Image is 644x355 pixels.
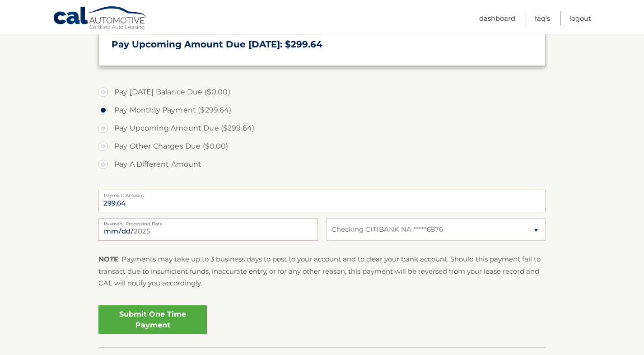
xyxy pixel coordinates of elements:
input: Payment Date [98,218,317,241]
h3: Pay Upcoming Amount Due [DATE]: $299.64 [112,39,532,50]
input: Payment Amount [98,190,546,212]
strong: NOTE [98,255,118,263]
label: Pay Other Charges Due ($0.00) [98,137,546,155]
label: Payment Processing Date [98,218,317,225]
label: Pay Upcoming Amount Due ($299.64) [98,119,546,137]
label: Pay [DATE] Balance Due ($0.00) [98,83,546,101]
a: Cal Automotive [53,6,148,32]
a: Submit One Time Payment [98,305,207,334]
a: Dashboard [479,11,515,26]
label: Payment Amount [98,190,546,197]
label: Pay Monthly Payment ($299.64) [98,101,546,119]
label: Pay A Different Amount [98,155,546,173]
a: FAQ's [535,11,550,26]
a: Logout [569,11,591,26]
p: : Payments may take up to 3 business days to post to your account and to clear your bank account.... [98,253,546,289]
